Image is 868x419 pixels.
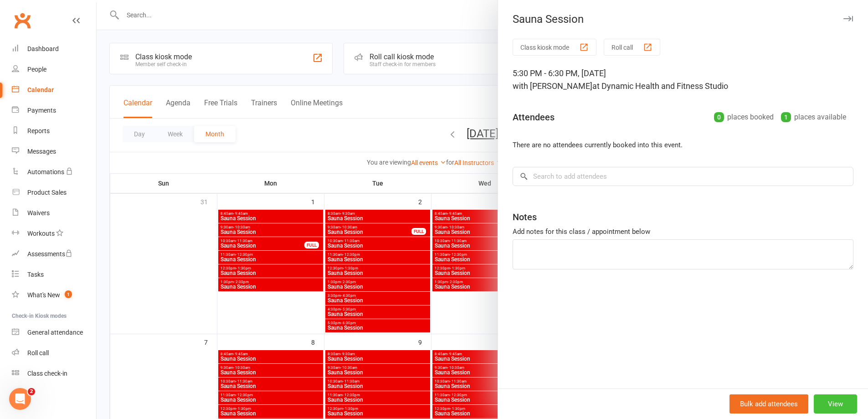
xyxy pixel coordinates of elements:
a: Messages [12,141,96,162]
div: Dashboard [27,45,59,52]
span: with [PERSON_NAME] [513,81,592,91]
div: General attendance [27,329,83,336]
button: View [814,394,857,414]
div: places available [781,111,846,124]
a: Workouts [12,223,96,244]
a: What's New1 [12,285,96,305]
span: at Dynamic Health and Fitness Studio [592,81,728,91]
a: Roll call [12,343,96,363]
div: Attendees [513,111,555,124]
a: Product Sales [12,182,96,203]
div: Notes [513,211,537,223]
div: What's New [27,291,60,299]
div: Calendar [27,86,54,93]
a: Automations [12,162,96,182]
a: Waivers [12,203,96,223]
div: Assessments [27,250,72,258]
div: Workouts [27,230,55,237]
a: Dashboard [12,39,96,59]
div: 1 [781,112,791,122]
a: Clubworx [11,9,34,32]
a: Class kiosk mode [12,363,96,384]
div: Reports [27,127,50,134]
a: Tasks [12,264,96,285]
li: There are no attendees currently booked into this event. [513,140,853,150]
input: Search to add attendees [513,167,853,186]
a: People [12,59,96,80]
button: Roll call [604,39,660,56]
iframe: Intercom live chat [9,388,31,410]
div: Messages [27,148,56,155]
div: 0 [714,112,724,122]
div: Payments [27,107,56,114]
span: 2 [28,388,35,395]
div: People [27,66,46,73]
div: places booked [714,111,774,124]
button: Class kiosk mode [513,39,596,56]
a: Reports [12,121,96,141]
a: Calendar [12,80,96,100]
div: Waivers [27,209,50,217]
span: 1 [65,290,72,298]
div: Tasks [27,271,44,278]
div: Sauna Session [498,13,868,26]
div: Automations [27,168,64,176]
a: Assessments [12,244,96,264]
div: Class check-in [27,370,67,377]
div: Product Sales [27,189,67,196]
div: Add notes for this class / appointment below [513,226,853,237]
div: Roll call [27,349,49,357]
a: General attendance kiosk mode [12,322,96,343]
a: Payments [12,100,96,121]
div: 5:30 PM - 6:30 PM, [DATE] [513,67,853,93]
button: Bulk add attendees [729,394,808,414]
